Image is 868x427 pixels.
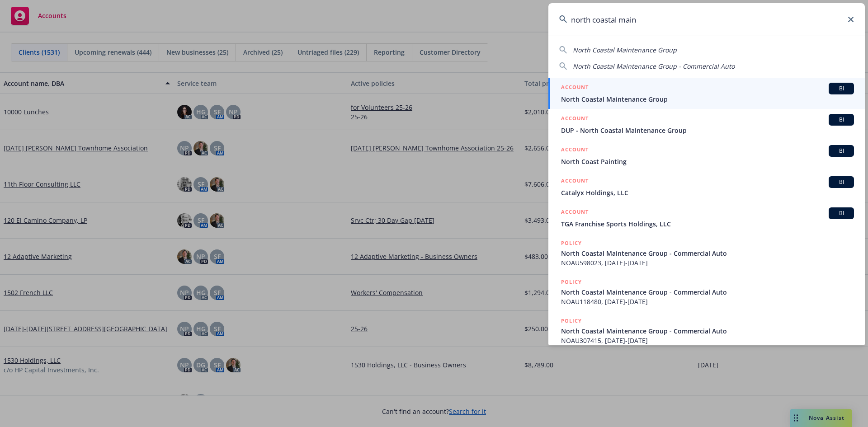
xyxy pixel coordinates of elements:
span: NOAU118480, [DATE]-[DATE] [561,297,854,306]
h5: POLICY [561,316,582,325]
span: NOAU307415, [DATE]-[DATE] [561,336,854,345]
a: ACCOUNTBIDUP - North Coastal Maintenance Group [548,109,865,140]
span: BI [832,209,850,217]
span: BI [832,116,850,124]
a: ACCOUNTBITGA Franchise Sports Holdings, LLC [548,202,865,234]
input: Search... [548,3,865,36]
span: North Coastal Maintenance Group - Commercial Auto [561,287,854,297]
h5: ACCOUNT [561,176,589,187]
a: POLICYNorth Coastal Maintenance Group - Commercial AutoNOAU118480, [DATE]-[DATE] [548,272,865,311]
span: North Coast Painting [561,157,854,166]
span: TGA Franchise Sports Holdings, LLC [561,219,854,229]
span: North Coastal Maintenance Group [573,46,677,54]
h5: POLICY [561,277,582,286]
a: ACCOUNTBICatalyx Holdings, LLC [548,171,865,202]
h5: ACCOUNT [561,114,589,125]
a: POLICYNorth Coastal Maintenance Group - Commercial AutoNOAU307415, [DATE]-[DATE] [548,311,865,350]
span: Catalyx Holdings, LLC [561,188,854,197]
span: DUP - North Coastal Maintenance Group [561,126,854,135]
a: POLICYNorth Coastal Maintenance Group - Commercial AutoNOAU598023, [DATE]-[DATE] [548,234,865,272]
h5: ACCOUNT [561,83,589,94]
a: ACCOUNTBINorth Coast Painting [548,140,865,171]
span: BI [832,147,850,155]
h5: POLICY [561,239,582,248]
span: North Coastal Maintenance Group [561,94,854,104]
h5: ACCOUNT [561,207,589,218]
span: BI [832,178,850,186]
span: BI [832,84,850,93]
span: North Coastal Maintenance Group - Commercial Auto [561,326,854,336]
h5: ACCOUNT [561,145,589,156]
span: North Coastal Maintenance Group - Commercial Auto [561,249,854,258]
span: NOAU598023, [DATE]-[DATE] [561,258,854,267]
span: North Coastal Maintenance Group - Commercial Auto [573,62,735,70]
a: ACCOUNTBINorth Coastal Maintenance Group [548,78,865,109]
